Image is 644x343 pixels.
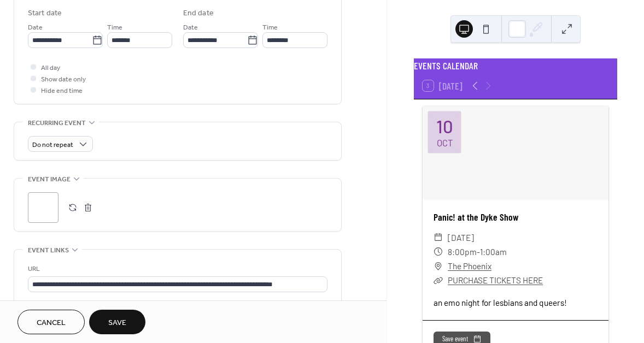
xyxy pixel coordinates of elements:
[28,192,58,223] div: ;
[434,245,443,259] div: ​
[434,211,518,223] a: Panic! at the Dyke Show
[434,273,443,287] div: ​
[41,85,83,97] span: Hide end time
[448,230,474,245] span: [DATE]
[414,58,617,73] div: EVENTS CALENDAR
[28,174,71,185] span: Event image
[437,138,453,147] div: Oct
[434,259,443,273] div: ​
[436,117,453,135] div: 10
[108,317,126,329] span: Save
[17,310,85,334] button: Cancel
[480,245,507,259] span: 1:00am
[89,310,145,334] button: Save
[32,139,73,151] span: Do not repeat
[41,62,60,74] span: All day
[183,22,198,33] span: Date
[448,245,477,259] span: 8:00pm
[41,74,86,85] span: Show date only
[107,22,122,33] span: Time
[448,259,491,273] a: The Phoenix
[183,8,214,19] div: End date
[434,230,443,245] div: ​
[262,22,278,33] span: Time
[448,275,543,285] a: PURCHASE TICKETS HERE
[477,245,480,259] span: -
[423,297,608,309] div: an emo night for lesbians and queers!
[37,317,66,329] span: Cancel
[28,8,62,19] div: Start date
[28,245,69,256] span: Event links
[28,263,325,275] div: URL
[28,22,43,33] span: Date
[28,117,86,129] span: Recurring event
